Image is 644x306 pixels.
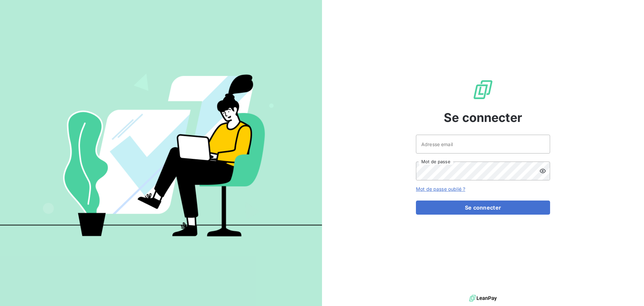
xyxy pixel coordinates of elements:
a: Mot de passe oublié ? [416,186,465,192]
img: logo [469,293,497,303]
input: placeholder [416,135,550,154]
img: Logo LeanPay [472,79,494,100]
span: Se connecter [444,108,522,127]
button: Se connecter [416,201,550,215]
